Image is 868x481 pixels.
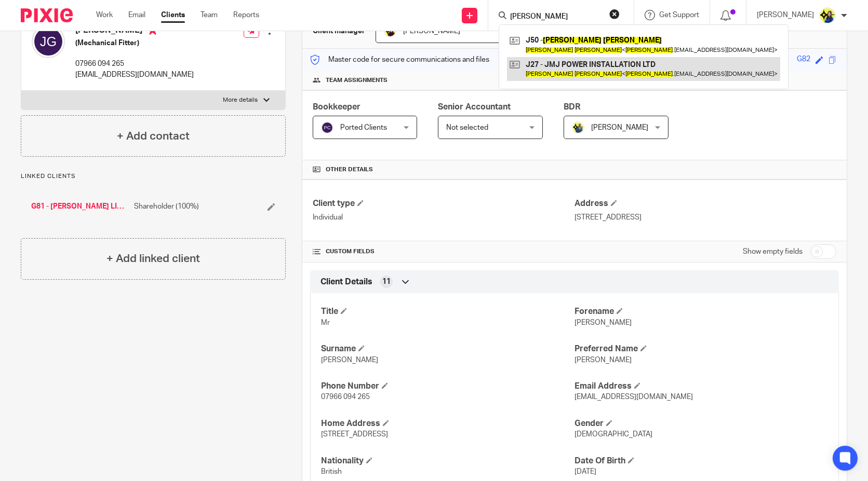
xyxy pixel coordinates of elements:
[591,124,648,131] span: [PERSON_NAME]
[161,10,185,20] a: Clients
[321,319,330,326] span: Mr
[321,356,378,364] span: [PERSON_NAME]
[384,25,396,37] img: Megan-Starbridge.jpg
[575,198,836,209] h4: Address
[321,343,575,354] h4: Surname
[509,12,603,22] input: Search
[21,172,286,181] p: Linked clients
[572,121,584,134] img: Dennis-Starbridge.jpg
[797,54,810,66] div: G82
[321,456,575,466] h4: Nationality
[134,201,199,212] span: Shareholder (100%)
[233,10,259,20] a: Reports
[321,418,575,429] h4: Home Address
[659,11,699,19] span: Get Support
[21,8,73,22] img: Pixie
[313,248,575,256] h4: CUSTOM FIELDS
[32,25,65,58] img: svg%3E
[321,381,575,392] h4: Phone Number
[438,103,511,111] span: Senior Accountant
[575,456,828,466] h4: Date Of Birth
[321,306,575,317] h4: Title
[575,393,693,401] span: [EMAIL_ADDRESS][DOMAIN_NAME]
[575,306,828,317] h4: Forename
[575,468,596,475] span: [DATE]
[321,393,370,401] span: 07966 094 265
[75,70,194,80] p: [EMAIL_ADDRESS][DOMAIN_NAME]
[96,10,113,20] a: Work
[106,251,200,267] h4: + Add linked client
[575,319,632,326] span: [PERSON_NAME]
[564,103,580,111] span: BDR
[310,54,489,65] p: Master code for secure communications and files
[321,277,372,287] span: Client Details
[75,38,194,48] h5: (Mechanical Fitter)
[743,246,803,257] label: Show empty fields
[446,124,488,131] span: Not selected
[326,76,388,85] span: Team assignments
[31,201,129,212] a: G81 - [PERSON_NAME] LIMITED
[117,128,190,144] h4: + Add contact
[321,431,388,438] span: [STREET_ADDRESS]
[609,9,620,19] button: Clear
[201,10,218,20] a: Team
[575,212,836,223] p: [STREET_ADDRESS]
[313,212,575,223] p: Individual
[340,124,387,131] span: Ported Clients
[575,343,828,354] h4: Preferred Name
[403,28,460,35] span: [PERSON_NAME]
[313,198,575,209] h4: Client type
[575,356,632,364] span: [PERSON_NAME]
[819,7,836,24] img: Bobo-Starbridge%201.jpg
[575,418,828,429] h4: Gender
[321,468,342,475] span: British
[223,96,258,104] p: More details
[382,277,391,287] span: 11
[321,121,333,134] img: svg%3E
[313,103,360,111] span: Bookkeeper
[128,10,145,20] a: Email
[757,10,814,20] p: [PERSON_NAME]
[313,26,365,36] h3: Client manager
[575,381,828,392] h4: Email Address
[326,166,373,174] span: Other details
[75,25,194,38] h4: [PERSON_NAME]
[575,431,652,438] span: [DEMOGRAPHIC_DATA]
[75,59,194,69] p: 07966 094 265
